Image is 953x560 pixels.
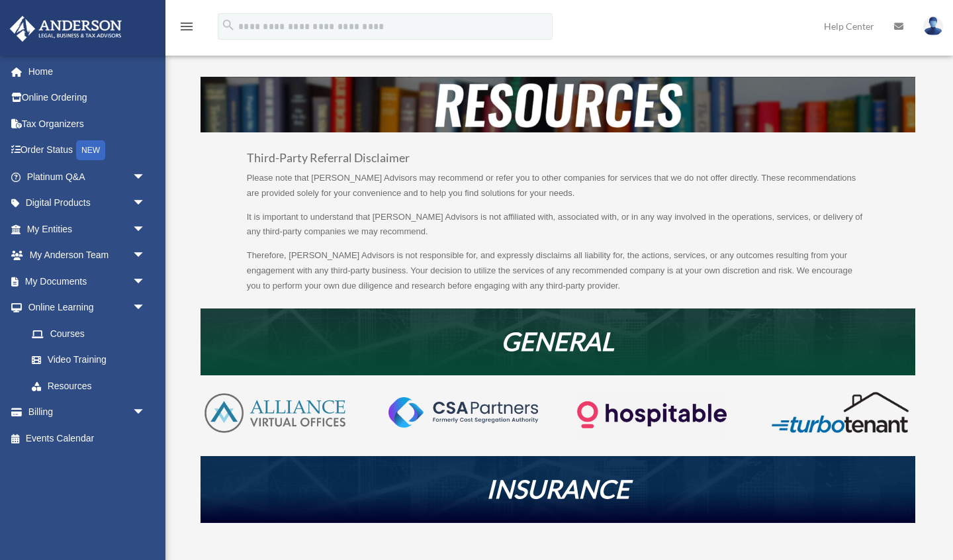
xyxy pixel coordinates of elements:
a: My Documentsarrow_drop_down [9,268,165,295]
a: Platinum Q&Aarrow_drop_down [9,163,165,190]
a: Online Ordering [9,85,165,111]
img: resources-header [201,77,915,132]
p: It is important to understand that [PERSON_NAME] Advisors is not affiliated with, associated with... [247,210,869,249]
img: CSA-partners-Formerly-Cost-Segregation-Authority [388,397,537,428]
a: My Entitiesarrow_drop_down [9,216,165,242]
a: Events Calendar [9,425,165,451]
em: GENERAL [501,326,614,356]
a: Tax Organizers [9,111,165,137]
div: NEW [76,140,105,160]
h3: Third-Party Referral Disclaimer [247,152,869,171]
p: Please note that [PERSON_NAME] Advisors may recommend or refer you to other companies for service... [247,171,869,210]
span: arrow_drop_down [132,190,159,217]
img: AVO-logo-1-color [201,391,349,436]
span: arrow_drop_down [132,242,159,269]
a: Home [9,58,165,85]
a: Billingarrow_drop_down [9,399,165,426]
span: arrow_drop_down [132,295,159,322]
a: Courses [19,320,165,347]
a: Online Learningarrow_drop_down [9,295,165,321]
a: Order StatusNEW [9,137,165,164]
a: Digital Productsarrow_drop_down [9,190,165,216]
img: Logo-transparent-dark [577,391,726,439]
a: My Anderson Teamarrow_drop_down [9,242,165,269]
span: arrow_drop_down [132,163,159,191]
a: menu [179,23,195,34]
img: Anderson Advisors Platinum Portal [6,16,126,42]
span: arrow_drop_down [132,268,159,295]
img: turbotenant [766,391,915,434]
em: INSURANCE [486,473,629,504]
a: Resources [19,373,159,399]
img: User Pic [923,17,943,36]
a: Video Training [19,347,165,373]
p: Therefore, [PERSON_NAME] Advisors is not responsible for, and expressly disclaims all liability f... [247,248,869,293]
span: arrow_drop_down [132,216,159,243]
i: menu [179,19,195,34]
i: search [221,18,236,32]
span: arrow_drop_down [132,399,159,426]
